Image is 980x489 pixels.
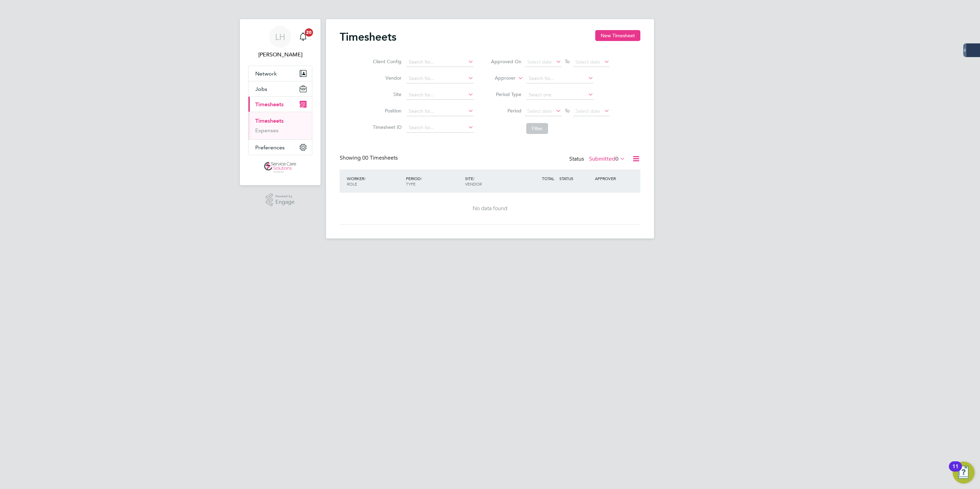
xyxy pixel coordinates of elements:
span: ROLE [347,181,357,187]
label: Timesheet ID [371,124,401,130]
span: TYPE [406,181,416,187]
span: Powered by [275,193,295,199]
div: STATUS [558,172,593,185]
input: Search for... [406,123,474,133]
input: Search for... [406,107,474,116]
span: VENDOR [465,181,482,187]
span: LH [275,32,285,41]
span: / [421,176,422,181]
span: Select date [575,59,600,65]
div: WORKER [345,172,404,190]
div: PERIOD [404,172,463,190]
span: To [563,106,572,115]
a: LH[PERSON_NAME] [248,26,312,59]
button: Open Resource Center, 11 new notifications [953,462,975,484]
button: Timesheets [248,97,312,112]
div: APPROVER [593,172,629,185]
a: Timesheets [255,118,284,124]
input: Search for... [406,74,474,83]
span: Network [255,70,277,77]
span: Preferences [255,144,285,151]
span: Timesheets [255,101,284,108]
span: Select date [527,59,552,65]
div: Status [569,154,627,164]
button: Filter [526,123,548,134]
input: Search for... [406,90,474,100]
label: Submitted [589,155,625,162]
nav: Main navigation [240,19,321,185]
span: / [364,176,366,181]
button: New Timesheet [595,30,640,41]
span: / [473,176,475,181]
button: Jobs [248,81,312,96]
input: Search for... [406,57,474,67]
input: Search for... [526,74,594,83]
input: Select one [526,90,594,100]
a: Go to home page [248,162,312,173]
label: Approved On [491,58,521,65]
div: Timesheets [248,112,312,139]
label: Position [371,108,401,114]
h2: Timesheets [340,30,396,44]
span: Select date [527,108,552,114]
a: 20 [296,26,310,48]
button: Network [248,66,312,81]
a: Expenses [255,127,278,134]
label: Site [371,91,401,97]
label: Period Type [491,91,521,97]
span: Lewis Hodson [248,51,312,59]
span: 20 [305,28,313,37]
div: No data found [346,205,634,212]
button: Preferences [248,140,312,155]
span: TOTAL [542,176,554,181]
a: Powered byEngage [266,193,295,206]
span: 00 Timesheets [362,154,398,161]
div: 11 [952,466,958,475]
label: Period [491,108,521,114]
label: Client Config [371,58,401,65]
label: Vendor [371,75,401,81]
div: Showing [340,154,399,162]
span: 0 [615,155,618,162]
img: servicecare-logo-retina.png [264,162,296,173]
label: Approver [485,75,516,82]
div: SITE [463,172,522,190]
span: Select date [575,108,600,114]
span: To [563,57,572,66]
span: Engage [275,199,295,205]
span: Jobs [255,86,267,92]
